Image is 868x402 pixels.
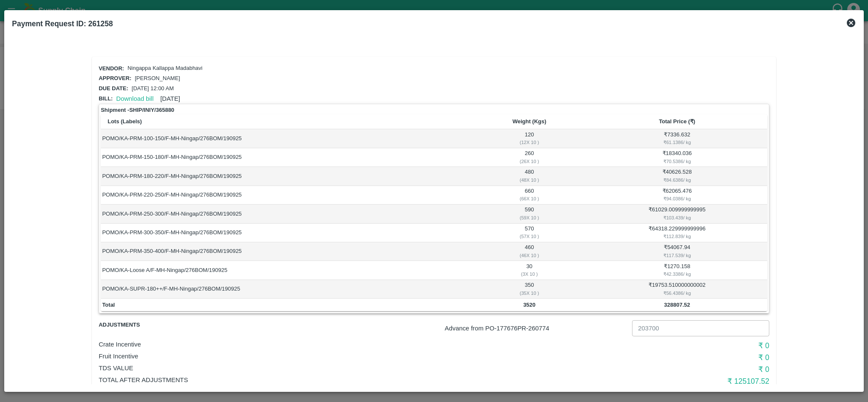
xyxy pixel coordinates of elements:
[99,375,546,385] p: Total After adjustments
[472,186,587,205] td: 660
[99,65,124,72] span: Vendor:
[473,214,585,222] div: ( 59 X 10 )
[472,242,587,261] td: 460
[101,261,472,280] td: POMO/KA-Loose A/F-MH-Ningap/276BOM/190925
[132,85,174,93] p: [DATE] 12:00 AM
[99,75,131,81] span: Approver:
[546,375,769,387] h6: ₹ 125107.52
[587,261,768,280] td: ₹ 1270.158
[546,340,769,352] h6: ₹ 0
[473,195,585,202] div: ( 66 X 10 )
[472,261,587,280] td: 30
[101,167,472,186] td: POMO/KA-PRM-180-220/F-MH-Ningap/276BOM/190925
[664,302,690,308] b: 328807.52
[587,280,768,299] td: ₹ 19753.510000000002
[513,118,546,125] b: Weight (Kgs)
[99,340,546,349] p: Crate Incentive
[587,224,768,242] td: ₹ 64318.229999999996
[472,224,587,242] td: 570
[472,205,587,223] td: 590
[473,139,585,146] div: ( 12 X 10 )
[473,176,585,184] div: ( 48 X 10 )
[160,95,180,102] span: [DATE]
[588,158,766,165] div: ₹ 70.5386 / kg
[101,280,472,299] td: POMO/KA-SUPR-180++/F-MH-Ningap/276BOM/190925
[587,186,768,205] td: ₹ 62065.476
[588,270,766,278] div: ₹ 42.3386 / kg
[546,363,769,375] h6: ₹ 0
[128,64,202,72] p: Ningappa Kallappa Madabhavi
[588,139,766,146] div: ₹ 61.1386 / kg
[588,289,766,297] div: ₹ 56.4386 / kg
[473,233,585,240] div: ( 57 X 10 )
[445,324,629,333] p: Advance from PO- 177676 PR- 260774
[99,320,211,330] span: Adjustments
[116,95,153,102] a: Download bill
[99,95,113,102] span: Bill:
[101,242,472,261] td: POMO/KA-PRM-350-400/F-MH-Ningap/276BOM/190925
[587,148,768,167] td: ₹ 18340.036
[101,106,174,114] strong: Shipment - SHIP/INIY/365880
[473,289,585,297] div: ( 35 X 10 )
[472,148,587,167] td: 260
[108,118,142,125] b: Lots (Labels)
[588,176,766,184] div: ₹ 84.6386 / kg
[102,302,115,308] b: Total
[99,85,128,91] span: Due date:
[472,129,587,148] td: 120
[473,270,585,278] div: ( 3 X 10 )
[99,363,546,373] p: TDS VALUE
[473,252,585,259] div: ( 46 X 10 )
[659,118,695,125] b: Total Price (₹)
[101,129,472,148] td: POMO/KA-PRM-100-150/F-MH-Ningap/276BOM/190925
[546,352,769,363] h6: ₹ 0
[588,195,766,202] div: ₹ 94.0386 / kg
[101,205,472,223] td: POMO/KA-PRM-250-300/F-MH-Ningap/276BOM/190925
[587,205,768,223] td: ₹ 61029.009999999995
[101,148,472,167] td: POMO/KA-PRM-150-180/F-MH-Ningap/276BOM/190925
[523,302,535,308] b: 3520
[632,320,769,336] input: Advance
[588,252,766,259] div: ₹ 117.539 / kg
[135,75,180,83] p: [PERSON_NAME]
[587,167,768,186] td: ₹ 40626.528
[587,242,768,261] td: ₹ 54067.94
[473,158,585,165] div: ( 26 X 10 )
[12,19,113,28] b: Payment Request ID: 261258
[472,280,587,299] td: 350
[472,167,587,186] td: 480
[101,186,472,205] td: POMO/KA-PRM-220-250/F-MH-Ningap/276BOM/190925
[587,129,768,148] td: ₹ 7336.632
[99,352,546,361] p: Fruit Incentive
[101,224,472,242] td: POMO/KA-PRM-300-350/F-MH-Ningap/276BOM/190925
[588,214,766,222] div: ₹ 103.439 / kg
[588,233,766,240] div: ₹ 112.839 / kg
